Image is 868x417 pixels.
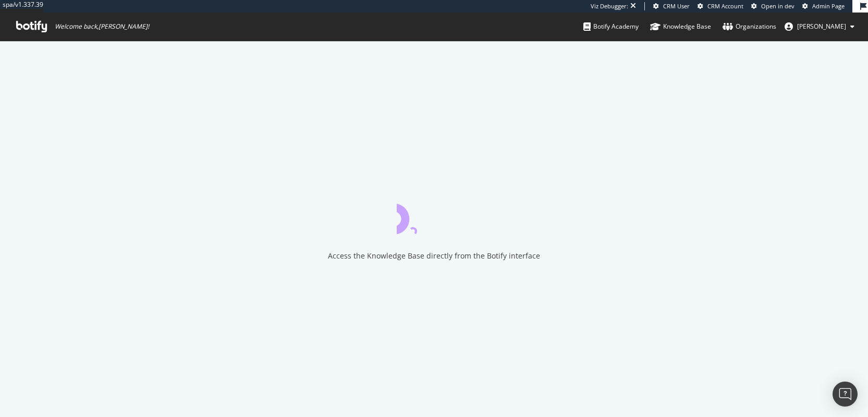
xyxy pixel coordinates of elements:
div: Viz Debugger: [591,2,628,10]
div: Open Intercom Messenger [833,382,858,407]
a: CRM Account [698,2,743,10]
a: CRM User [653,2,690,10]
span: Open in dev [761,2,794,10]
a: Open in dev [751,2,794,10]
button: [PERSON_NAME] [776,18,863,35]
div: Organizations [723,21,776,32]
div: Access the Knowledge Base directly from the Botify interface [328,251,540,261]
a: Organizations [723,13,776,41]
div: Knowledge Base [650,21,711,32]
a: Knowledge Base [650,13,711,41]
a: Botify Academy [583,13,639,41]
span: Welcome back, [PERSON_NAME] ! [55,22,149,31]
div: Botify Academy [583,21,639,32]
span: CRM User [663,2,690,10]
a: Admin Page [802,2,845,10]
span: Thomas Flechet [797,22,846,31]
div: animation [397,197,472,234]
span: CRM Account [707,2,743,10]
span: Admin Page [812,2,845,10]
